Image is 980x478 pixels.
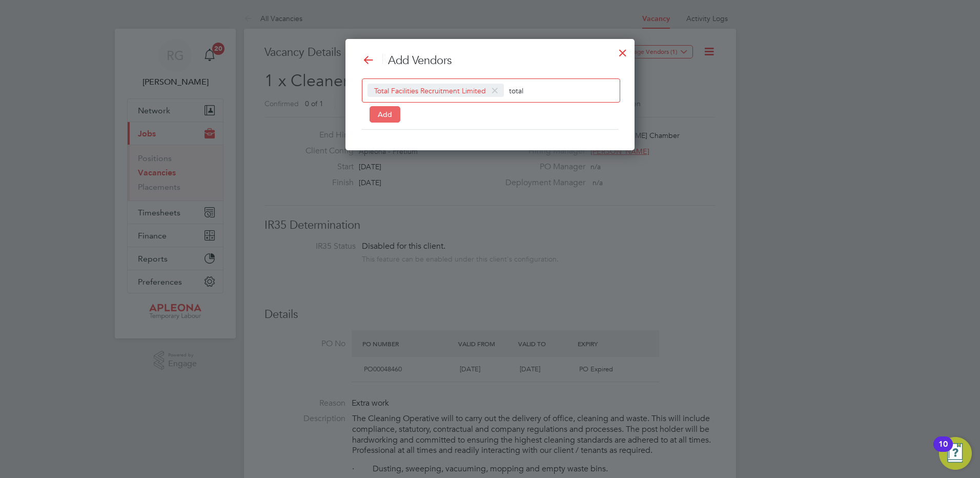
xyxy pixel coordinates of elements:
[362,53,618,68] h3: Add Vendors
[370,106,400,123] button: Add
[367,84,504,97] span: Total Facilities Recruitment Limited
[509,84,573,97] input: Search vendors...
[938,444,948,457] div: 10
[939,437,972,470] button: Open Resource Center, 10 new notifications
